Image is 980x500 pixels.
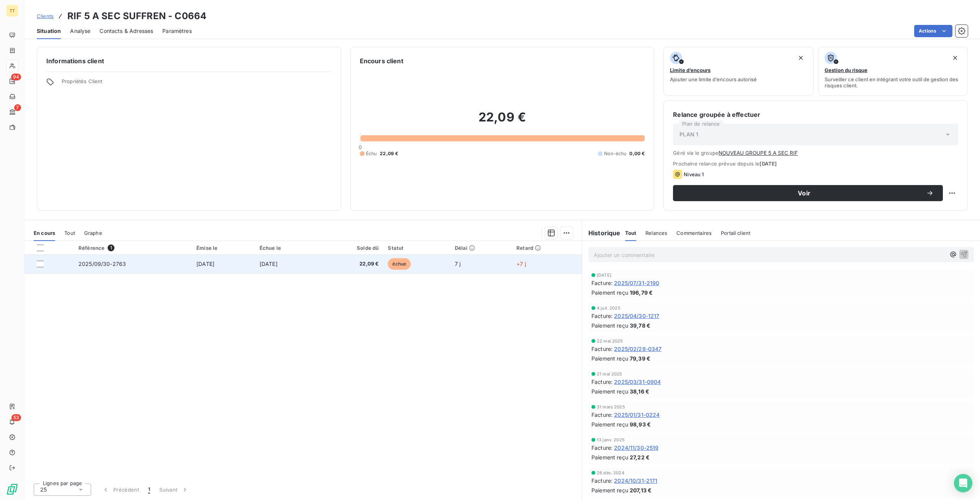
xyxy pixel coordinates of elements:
span: Prochaine relance prévue depuis le [673,161,958,167]
h6: Historique [582,228,621,238]
span: 22,09 € [380,150,398,157]
button: Gestion du risqueSurveiller ce client en intégrant votre outil de gestion des risques client. [818,47,968,96]
div: TT [6,5,18,17]
span: Facture : [591,378,612,386]
div: Délai [455,245,508,251]
span: 2025/07/31-2190 [614,279,659,287]
img: Logo LeanPay [6,483,18,495]
span: [DATE] [196,261,214,267]
span: 2025/01/31-0224 [614,411,660,419]
span: 21 mai 2025 [597,372,622,376]
div: Open Intercom Messenger [954,474,972,492]
span: Paiement reçu [591,289,628,297]
span: Niveau 1 [684,171,704,177]
span: Paiement reçu [591,453,628,461]
span: [DATE] [597,273,611,277]
button: Précédent [97,482,144,498]
span: En cours [34,230,55,236]
h2: 22,09 € [360,110,645,133]
span: Gestion du risque [825,67,867,73]
div: Solde dû [323,245,379,251]
span: Clients [37,13,54,19]
div: Échue le [260,245,314,251]
button: Limite d’encoursAjouter une limite d’encours autorisé [663,47,813,96]
span: 4 juil. 2025 [597,306,621,310]
div: Émise le [196,245,250,251]
span: échue [388,258,411,270]
span: Portail client [721,230,750,236]
span: 2025/02/28-0347 [614,345,661,353]
span: 22 mai 2025 [597,339,623,343]
button: Suivant [155,482,193,498]
span: 13 janv. 2025 [597,438,625,442]
h6: Encours client [360,56,403,66]
h6: Informations client [46,56,332,66]
span: 2025/03/31-0904 [614,378,661,386]
span: Tout [625,230,637,236]
h3: RIF 5 A SEC SUFFREN - C0664 [67,9,206,23]
span: 31 mars 2025 [597,405,625,409]
span: Facture : [591,444,612,452]
button: 1 [144,482,155,498]
span: Voir [682,190,926,196]
span: 26 déc. 2024 [597,470,624,475]
span: 2024/11/30-2519 [614,444,658,452]
span: 1 [148,486,150,493]
span: [DATE] [759,161,777,167]
div: Référence [78,244,187,251]
span: 7 j [455,261,461,267]
span: Géré via le groupe [673,150,958,156]
span: Paiement reçu [591,486,628,494]
span: 53 [11,414,21,421]
span: Paramètres [162,27,192,35]
span: 94 [11,74,21,80]
span: Échu [366,150,377,157]
span: 38,16 € [630,387,649,395]
h6: Relance groupée à effectuer [673,110,958,119]
span: Limite d’encours [670,67,710,73]
span: Surveiller ce client en intégrant votre outil de gestion des risques client. [825,76,961,89]
span: Paiement reçu [591,387,628,395]
span: +7 j [516,261,526,267]
button: NOUVEAU GROUPE 5 A SEC RIF [719,150,798,156]
span: 207,13 € [630,486,652,494]
span: 196,79 € [630,289,653,297]
div: Retard [516,245,577,251]
span: Tout [64,230,75,236]
span: Graphe [84,230,102,236]
span: PLAN 1 [679,131,698,138]
span: Commentaires [676,230,712,236]
span: Facture : [591,411,612,419]
span: 7 [14,104,21,111]
span: Ajouter une limite d’encours autorisé [670,76,757,82]
span: 0,00 € [629,150,645,157]
span: Paiement reçu [591,321,628,330]
span: Paiement reçu [591,354,628,362]
span: 79,39 € [630,354,650,362]
span: 1 [108,244,114,251]
span: Analyse [70,27,90,35]
span: Paiement reçu [591,420,628,428]
span: Situation [37,27,61,35]
span: Facture : [591,477,612,485]
span: Non-échu [604,150,626,157]
button: Actions [914,25,952,37]
span: 27,22 € [630,453,650,461]
span: 39,78 € [630,321,650,330]
span: Facture : [591,312,612,320]
button: Voir [673,185,943,201]
span: Contacts & Adresses [100,27,153,35]
span: 2025/04/30-1217 [614,312,659,320]
span: Facture : [591,345,612,353]
div: Statut [388,245,445,251]
span: [DATE] [260,261,278,267]
span: 0 [359,144,362,150]
span: Relances [645,230,667,236]
span: Facture : [591,279,612,287]
span: 2025/09/30-2763 [78,261,126,267]
a: Clients [37,12,54,20]
span: 22,09 € [323,260,379,268]
span: 98,93 € [630,420,651,428]
span: 25 [40,486,47,493]
span: 2024/10/31-2171 [614,477,657,485]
